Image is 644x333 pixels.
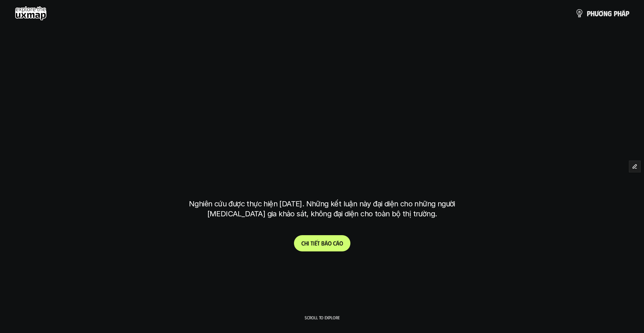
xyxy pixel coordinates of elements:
span: o [339,240,343,247]
span: b [321,240,325,247]
span: i [313,240,315,247]
a: Chitiếtbáocáo [294,235,350,251]
span: h [591,9,595,17]
a: phươngpháp [575,6,629,21]
span: t [317,240,320,247]
span: p [626,9,629,17]
p: Nghiên cứu được thực hiện [DATE]. Những kết luận này đại diện cho những người [MEDICAL_DATA] gia ... [184,199,460,219]
p: Scroll to explore [305,315,340,320]
span: o [328,240,332,247]
span: á [622,9,626,17]
span: h [304,240,308,247]
span: g [607,9,612,17]
span: ơ [599,9,603,17]
span: ế [315,240,317,247]
h1: phạm vi công việc của [187,93,457,124]
span: á [336,240,339,247]
span: c [333,240,336,247]
span: C [301,240,304,247]
span: p [587,9,591,17]
button: Edit Framer Content [629,161,640,172]
span: i [308,240,309,247]
span: h [617,9,622,17]
span: p [614,9,617,17]
h1: tại [GEOGRAPHIC_DATA] [191,152,454,183]
span: t [311,240,313,247]
h6: Kết quả nghiên cứu [297,75,353,83]
span: n [603,9,607,17]
span: ư [595,9,599,17]
span: á [325,240,328,247]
